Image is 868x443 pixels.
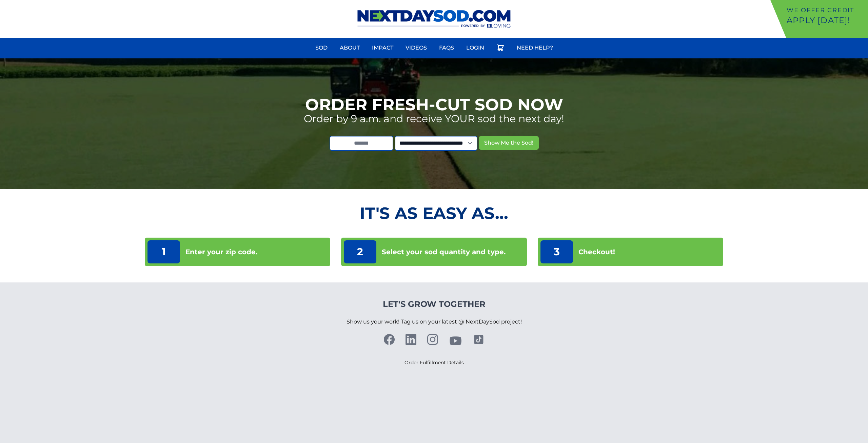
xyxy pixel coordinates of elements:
[401,40,431,56] a: Videos
[305,96,563,113] h1: Order Fresh-Cut Sod Now
[479,136,539,150] button: Show Me the Sod!
[787,15,865,26] p: Apply [DATE]!
[368,40,397,56] a: Impact
[145,205,724,221] h2: It's as Easy As...
[462,40,488,56] a: Login
[347,299,522,310] h4: Let's Grow Together
[311,40,332,56] a: Sod
[382,247,506,257] p: Select your sod quantity and type.
[347,310,522,334] p: Show us your work! Tag us on your latest @ NextDaySod project!
[185,247,257,257] p: Enter your zip code.
[578,247,615,257] p: Checkout!
[405,359,464,366] a: Order Fulfillment Details
[336,40,364,56] a: About
[787,5,865,15] p: We offer Credit
[344,240,376,263] p: 2
[304,113,564,125] p: Order by 9 a.m. and receive YOUR sod the next day!
[513,40,557,56] a: Need Help?
[540,240,573,263] p: 3
[435,40,458,56] a: FAQs
[147,240,180,263] p: 1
